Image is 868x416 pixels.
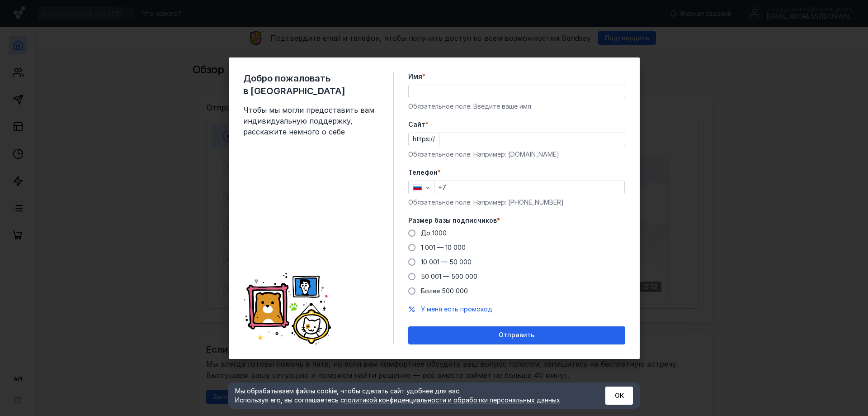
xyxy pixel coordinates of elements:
[408,168,438,177] span: Телефон
[344,396,560,404] a: политикой конфиденциальности и обработки персональных данных
[421,305,492,313] span: У меня есть промокод
[408,150,625,159] div: Обязательное поле. Например: [DOMAIN_NAME]
[499,331,534,339] span: Отправить
[421,244,466,251] span: 1 001 — 10 000
[421,305,492,314] button: У меня есть промокод
[408,326,625,344] button: Отправить
[408,216,497,225] span: Размер базы подписчиков
[421,273,477,280] span: 50 001 — 500 000
[421,287,468,295] span: Более 500 000
[243,72,379,97] span: Добро пожаловать в [GEOGRAPHIC_DATA]
[408,72,422,81] span: Имя
[421,229,447,237] span: До 1000
[235,387,583,405] div: Мы обрабатываем файлы cookie, чтобы сделать сайт удобнее для вас. Используя его, вы соглашаетесь c
[408,120,425,129] span: Cайт
[408,198,625,207] div: Обязательное поле. Например: [PHONE_NUMBER]
[243,105,379,137] span: Чтобы мы могли предоставить вам индивидуальную поддержку, расскажите немного о себе
[408,102,625,111] div: Обязательное поле. Введите ваше имя
[605,387,633,405] button: ОК
[421,258,472,266] span: 10 001 — 50 000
